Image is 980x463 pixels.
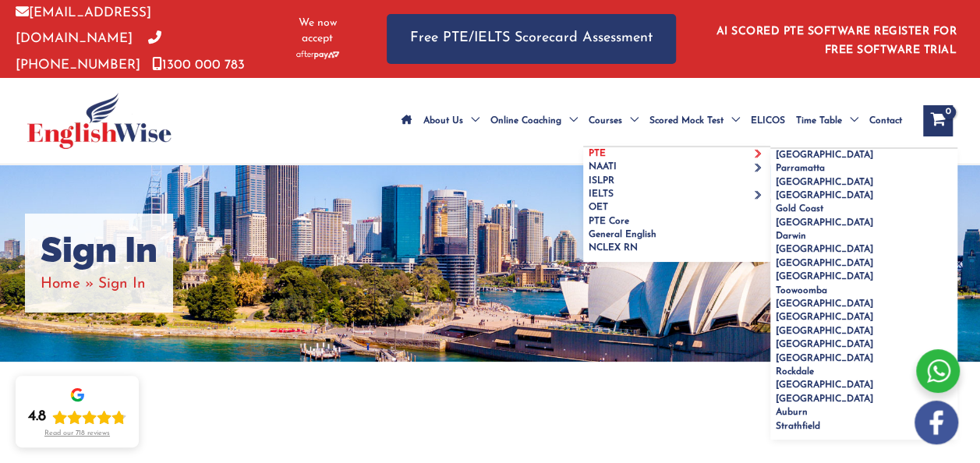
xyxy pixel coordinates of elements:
a: CoursesMenu Toggle [583,94,644,148]
div: Read our 718 reviews [44,429,110,438]
span: Menu Toggle [724,94,740,148]
span: IELTS [589,189,614,199]
span: [GEOGRAPHIC_DATA] [776,245,873,254]
a: Free PTE/IELTS Scorecard Assessment [387,14,676,63]
span: [GEOGRAPHIC_DATA] [GEOGRAPHIC_DATA] [776,299,873,322]
span: [GEOGRAPHIC_DATA] [776,380,873,390]
a: Rockdale [770,366,957,379]
a: ELICOS [745,94,791,148]
a: [PHONE_NUMBER] [16,32,161,71]
span: Darwin [776,231,806,241]
a: [GEOGRAPHIC_DATA] [770,243,957,256]
a: Parramatta [770,162,957,175]
a: [GEOGRAPHIC_DATA] [770,325,957,338]
span: PTE [589,149,606,158]
span: [GEOGRAPHIC_DATA] [776,259,873,268]
a: View Shopping Cart, empty [923,105,953,136]
a: Scored Mock TestMenu Toggle [644,94,745,148]
span: Menu Toggle [561,94,578,148]
img: cropped-ew-logo [27,93,172,149]
span: ISLPR [589,176,614,186]
span: Scored Mock Test [649,94,724,148]
a: 1300 000 783 [152,58,245,72]
a: AI SCORED PTE SOFTWARE REGISTER FOR FREE SOFTWARE TRIAL [716,26,957,56]
span: [GEOGRAPHIC_DATA] [776,218,873,228]
span: Gold Coast [776,204,823,214]
a: [GEOGRAPHIC_DATA] [770,257,957,270]
span: Menu Toggle [463,94,479,148]
a: [GEOGRAPHIC_DATA] [770,352,957,366]
img: Afterpay-Logo [296,51,339,59]
span: [GEOGRAPHIC_DATA] [776,327,873,336]
div: Rating: 4.8 out of 5 [28,408,126,426]
span: General English [589,230,656,239]
a: ISLPR [583,175,770,188]
span: About Us [423,94,463,148]
span: Online Coaching [490,94,561,148]
a: Toowoomba [770,285,957,298]
span: [GEOGRAPHIC_DATA] [776,394,873,404]
span: [GEOGRAPHIC_DATA] [776,191,873,200]
a: OET [583,201,770,214]
a: [GEOGRAPHIC_DATA] [770,393,957,406]
span: Menu Toggle [753,190,766,199]
span: Contact [869,94,902,148]
span: Courses [589,94,622,148]
a: NCLEX RN [583,242,770,261]
a: Online CoachingMenu Toggle [485,94,583,148]
span: PTE Core [589,217,629,226]
nav: Site Navigation: Main Menu [396,94,907,148]
span: Menu Toggle [753,163,766,171]
a: [GEOGRAPHIC_DATA] [770,149,957,162]
span: [GEOGRAPHIC_DATA] [776,340,873,349]
span: Menu Toggle [622,94,639,148]
a: Home [41,277,80,292]
span: [GEOGRAPHIC_DATA] [776,272,873,281]
a: PTEMenu Toggle [583,147,770,161]
a: [GEOGRAPHIC_DATA] [GEOGRAPHIC_DATA] [770,298,957,325]
aside: Header Widget 1 [707,13,964,64]
a: PTE Core [583,215,770,228]
a: Time TableMenu Toggle [791,94,864,148]
span: NCLEX RN [589,243,638,253]
span: [GEOGRAPHIC_DATA] [776,178,873,187]
a: Auburn [770,406,957,419]
span: Strathfield [776,422,820,431]
a: IELTSMenu Toggle [583,188,770,201]
span: OET [589,203,608,212]
h1: Sign In [41,229,157,271]
span: Toowoomba [776,286,827,295]
a: NAATIMenu Toggle [583,161,770,174]
a: Gold Coast [770,203,957,216]
span: Auburn [776,408,808,417]
a: [GEOGRAPHIC_DATA] [770,189,957,203]
nav: Breadcrumbs [41,271,157,297]
div: 4.8 [28,408,46,426]
a: [GEOGRAPHIC_DATA] [770,270,957,284]
span: Rockdale [776,367,814,376]
a: Darwin [770,230,957,243]
a: [GEOGRAPHIC_DATA] [770,379,957,392]
a: Strathfield [770,420,957,440]
span: NAATI [589,162,617,171]
span: ELICOS [751,94,785,148]
span: [GEOGRAPHIC_DATA] [776,354,873,363]
span: Sign In [98,277,146,292]
span: Time Table [796,94,842,148]
a: [EMAIL_ADDRESS][DOMAIN_NAME] [16,6,151,45]
a: [GEOGRAPHIC_DATA] [770,217,957,230]
a: [GEOGRAPHIC_DATA] [770,176,957,189]
a: About UsMenu Toggle [418,94,485,148]
span: [GEOGRAPHIC_DATA] [776,150,873,160]
span: Menu Toggle [753,150,766,158]
span: Menu Toggle [842,94,858,148]
img: white-facebook.png [915,401,958,444]
span: We now accept [288,16,348,47]
a: General English [583,228,770,242]
a: Contact [864,94,907,148]
a: [GEOGRAPHIC_DATA] [770,338,957,352]
span: Parramatta [776,164,825,173]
